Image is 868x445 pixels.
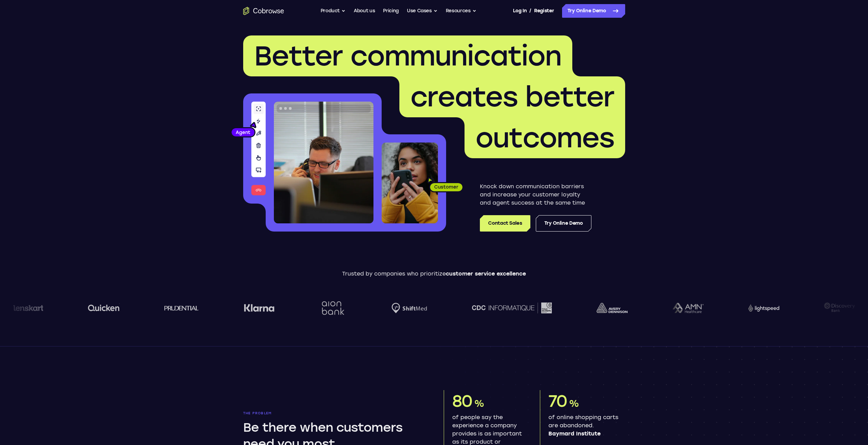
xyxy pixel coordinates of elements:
img: quicken [88,302,120,313]
img: Lightspeed [748,304,779,311]
button: Product [321,4,346,18]
span: % [569,398,579,409]
p: of online shopping carts are abandoned. [548,413,620,438]
a: Go to the home page [243,7,284,15]
span: 80 [452,391,473,411]
span: / [529,7,531,15]
p: Knock down communication barriers and increase your customer loyalty and agent success at the sam... [480,182,591,207]
a: Contact Sales [480,215,530,232]
p: The problem [243,411,425,415]
span: 70 [548,391,568,411]
span: customer service excellence [446,270,526,277]
a: Try Online Demo [562,4,625,18]
a: Log In [513,4,527,18]
button: Resources [446,4,476,18]
img: AMN Healthcare [673,303,704,313]
img: Shiftmed [392,303,427,313]
img: CDC Informatique [472,302,552,313]
span: outcomes [475,121,614,154]
img: A customer holding their phone [382,143,438,223]
a: About us [354,4,375,18]
span: creates better [410,80,614,113]
img: prudential [164,305,199,311]
img: A customer support agent talking on the phone [274,102,373,223]
a: Register [534,4,554,18]
img: Aion Bank [319,294,347,322]
span: % [474,398,484,409]
a: Try Online Demo [536,215,591,232]
button: Use Cases [407,4,438,18]
img: avery-dennison [597,303,628,313]
span: Better communication [254,40,561,72]
img: Klarna [244,304,275,312]
a: Pricing [383,4,399,18]
span: Baymard Institute [548,430,620,438]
